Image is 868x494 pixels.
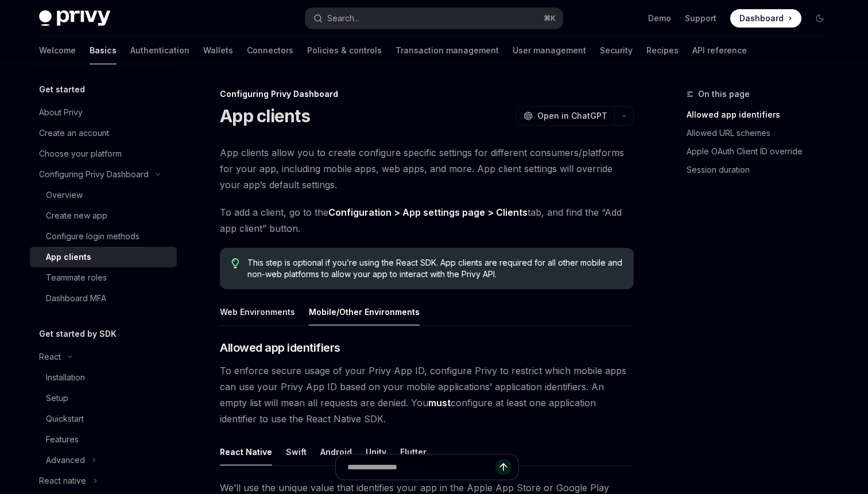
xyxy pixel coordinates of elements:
div: About Privy [39,106,83,119]
a: App clients [30,247,177,267]
div: Configuring Privy Dashboard [220,88,634,100]
div: App clients [46,250,91,264]
button: Open search [305,8,563,29]
a: User management [513,37,586,64]
button: Toggle React section [30,347,177,367]
button: Open in ChatGPT [516,106,614,126]
a: Recipes [646,37,679,64]
a: Create an account [30,123,177,143]
button: Toggle Advanced section [30,450,177,470]
svg: Tip [231,258,239,269]
span: Allowed app identifiers [220,340,340,356]
span: To add a client, go to the tab, and find the “Add app client” button. [220,204,634,236]
a: Choose your platform [30,143,177,164]
a: Overview [30,185,177,205]
div: React Native [220,438,272,465]
button: Toggle dark mode [811,9,829,28]
a: Basics [90,37,117,64]
a: Quickstart [30,409,177,429]
div: Setup [46,391,68,405]
a: Transaction management [396,37,499,64]
div: Configure login methods [46,230,139,243]
button: Toggle Configuring Privy Dashboard section [30,164,177,185]
span: This step is optional if you’re using the React SDK. App clients are required for all other mobil... [247,257,622,280]
a: Installation [30,367,177,388]
div: React native [39,474,86,488]
a: Security [600,37,633,64]
a: Welcome [39,37,76,64]
a: Dashboard MFA [30,288,177,309]
a: Allowed URL schemes [687,124,838,142]
div: Swift [286,438,307,465]
a: Create new app [30,205,177,226]
h5: Get started [39,83,85,96]
a: Configure login methods [30,226,177,247]
button: Send message [495,459,511,475]
a: Demo [648,13,671,24]
a: Allowed app identifiers [687,106,838,124]
div: Search... [327,11,359,25]
a: Connectors [247,37,293,64]
span: Open in ChatGPT [537,110,607,122]
div: Configuring Privy Dashboard [39,168,149,181]
a: Dashboard [730,9,801,28]
a: API reference [692,37,747,64]
div: Unity [366,438,386,465]
a: Configuration > App settings page > Clients [328,207,528,219]
div: Choose your platform [39,147,122,161]
div: Create new app [46,209,107,223]
div: React [39,350,61,364]
span: To enforce secure usage of your Privy App ID, configure Privy to restrict which mobile apps can u... [220,363,634,427]
a: Support [685,13,716,24]
div: Quickstart [46,412,84,426]
strong: must [428,397,451,409]
div: Android [320,438,352,465]
a: Setup [30,388,177,409]
a: Session duration [687,161,838,179]
img: dark logo [39,10,110,26]
a: About Privy [30,102,177,123]
div: Installation [46,371,85,384]
div: Teammate roles [46,271,107,285]
button: Toggle React native section [30,470,177,491]
div: Overview [46,188,83,202]
input: Ask a question... [347,454,495,480]
div: Dashboard MFA [46,291,106,305]
div: Create an account [39,126,109,140]
span: App clients allow you to create configure specific settings for different consumers/platforms for... [220,145,634,193]
div: Features [46,433,79,446]
h5: Get started by SDK [39,327,117,341]
div: Web Environments [220,298,295,325]
a: Teammate roles [30,267,177,288]
span: ⌘ K [544,14,556,23]
h1: App clients [220,106,310,126]
span: Dashboard [739,13,784,24]
div: Mobile/Other Environments [309,298,420,325]
div: Flutter [400,438,427,465]
a: Wallets [203,37,233,64]
div: Advanced [46,453,85,467]
a: Authentication [130,37,189,64]
a: Apple OAuth Client ID override [687,142,838,161]
a: Features [30,429,177,450]
a: Policies & controls [307,37,382,64]
span: On this page [698,87,750,101]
